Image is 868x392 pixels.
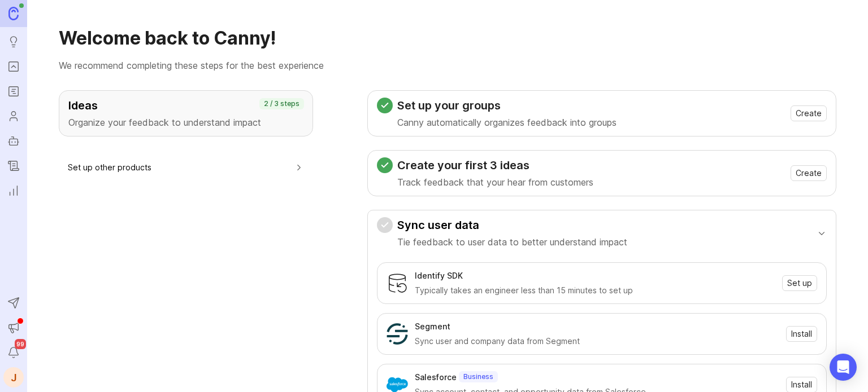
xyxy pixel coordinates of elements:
[59,59,836,72] p: We recommend completing these steps for the best experience
[264,99,300,108] p: 2 / 3 steps
[3,131,24,151] a: Autopilot
[3,318,24,338] button: Announcements
[68,98,303,113] h3: Ideas
[3,342,24,363] button: Notifications
[3,106,24,126] a: Users
[397,175,593,189] p: Track feedback that your hear from customers
[415,335,779,347] div: Sync user and company data from Segment
[387,272,408,294] img: Identify SDK
[415,371,457,384] div: Salesforce
[787,278,812,289] span: Set up
[397,217,627,233] h3: Sync user data
[68,155,304,180] button: Set up other products
[830,354,857,381] div: Open Intercom Messenger
[415,270,463,282] div: Identify SDK
[791,165,827,181] button: Create
[3,56,24,77] a: Portal
[791,105,827,121] button: Create
[3,32,24,52] a: Ideas
[15,339,26,349] span: 99
[796,168,822,179] span: Create
[415,320,450,333] div: Segment
[3,81,24,102] a: Roadmaps
[397,98,617,113] h3: Set up your groups
[377,210,827,256] button: Sync user dataTie feedback to user data to better understand impact
[397,116,617,129] p: Canny automatically organizes feedback into groups
[397,235,627,249] p: Tie feedback to user data to better understand impact
[59,27,836,50] h1: Welcome back to Canny!
[791,328,812,340] span: Install
[796,108,822,119] span: Create
[8,7,19,20] img: Canny Home
[791,379,812,390] span: Install
[3,293,24,313] button: Send to Autopilot
[59,90,313,136] button: IdeasOrganize your feedback to understand impact2 / 3 steps
[786,326,817,342] button: Install
[387,323,408,345] img: Segment
[463,372,493,381] p: Business
[782,275,817,291] button: Set up
[397,157,593,173] h3: Create your first 3 ideas
[3,367,24,387] button: J
[415,284,775,297] div: Typically takes an engineer less than 15 minutes to set up
[68,116,303,129] p: Organize your feedback to understand impact
[3,180,24,201] a: Reporting
[3,156,24,176] a: Changelog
